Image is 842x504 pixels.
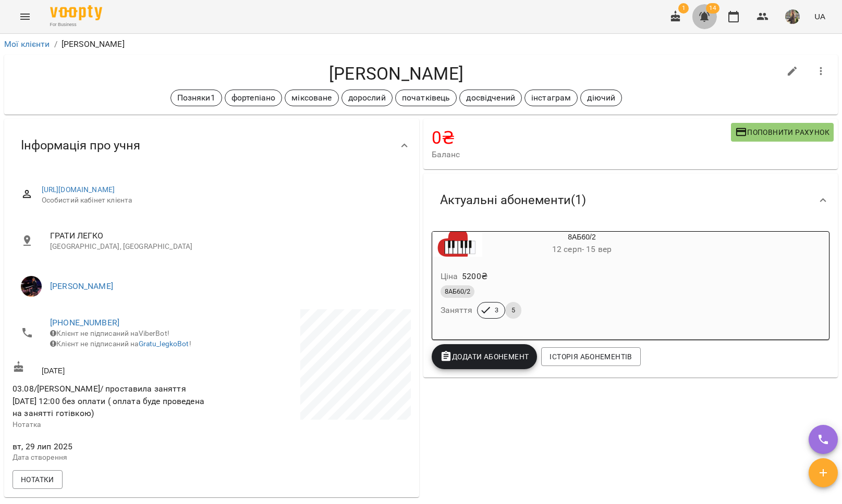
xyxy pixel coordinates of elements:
p: дорослий [348,92,386,104]
a: [URL][DOMAIN_NAME] [42,185,115,194]
p: міксоване [291,92,332,104]
button: Історія абонементів [541,347,640,366]
span: Клієнт не підписаний на ViberBot! [50,329,169,337]
div: інстаграм [524,90,578,106]
img: Юлія КРАВЧЕНКО [21,276,42,297]
p: досвідчений [466,92,515,104]
p: інстаграм [531,92,571,104]
span: Поповнити рахунок [735,126,829,138]
div: дорослий [341,90,393,106]
button: Menu [13,4,38,29]
h6: Ціна [441,269,458,284]
a: [PHONE_NUMBER] [50,318,119,327]
span: Інформація про учня [21,137,140,154]
span: Історія абонементів [550,350,632,363]
li: / [54,38,57,51]
span: вт, 29 лип 2025 [13,440,210,453]
div: діючий [580,90,622,106]
h6: Заняття [441,303,473,318]
span: Додати Абонемент [440,350,529,363]
p: 5200 ₴ [462,270,487,283]
span: 12 серп - 15 вер [552,244,612,254]
h4: [PERSON_NAME] [13,63,780,84]
h4: 0 ₴ [432,127,731,148]
div: Інформація про учня [4,119,419,172]
div: фортепіано [225,90,282,106]
div: [DATE] [10,359,212,378]
p: Позняки1 [177,92,215,104]
button: Додати Абонемент [432,344,538,369]
a: [PERSON_NAME] [50,281,113,291]
span: Клієнт не підписаний на ! [50,339,191,348]
p: початківець [402,92,450,104]
button: 8АБ60/212 серп- 15 верЦіна5200₴8АБ60/2Заняття35 [432,232,682,331]
div: 8АБ60/2 [432,232,482,257]
span: Особистий кабінет клієнта [42,195,402,206]
p: Дата створення [13,452,210,463]
a: Gratu_legkoBot [139,339,189,348]
span: 1 [678,3,689,14]
span: 14 [706,3,719,14]
nav: breadcrumb [4,38,838,51]
div: Позняки1 [170,90,222,106]
img: Voopty Logo [50,5,102,20]
button: UA [810,7,829,26]
span: Нотатки [21,473,54,486]
span: For Business [50,21,102,28]
span: UA [814,11,825,22]
span: 3 [489,306,505,315]
p: Нотатка [13,420,210,430]
span: 5 [505,306,521,315]
div: 8АБ60/2 [482,232,682,257]
p: [PERSON_NAME] [62,38,125,51]
span: Актуальні абонементи ( 1 ) [440,192,586,208]
span: 03.08/[PERSON_NAME]/ проставила заняття [DATE] 12:00 без оплати ( оплата буде проведена на занятт... [13,384,204,418]
span: 8АБ60/2 [441,287,474,296]
div: міксоване [285,90,338,106]
p: фортепіано [231,92,275,104]
div: початківець [395,90,457,106]
img: d95d3a1f5a58f9939815add2f0358ac8.jpg [785,9,800,24]
div: досвідчений [459,90,522,106]
span: Баланс [432,148,731,161]
p: [GEOGRAPHIC_DATA], [GEOGRAPHIC_DATA] [50,242,402,252]
button: Поповнити рахунок [731,123,834,142]
div: Актуальні абонементи(1) [423,173,838,227]
button: Нотатки [13,470,63,489]
p: діючий [587,92,615,104]
a: Мої клієнти [4,39,50,49]
span: ГРАТИ ЛЕГКО [50,230,402,242]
